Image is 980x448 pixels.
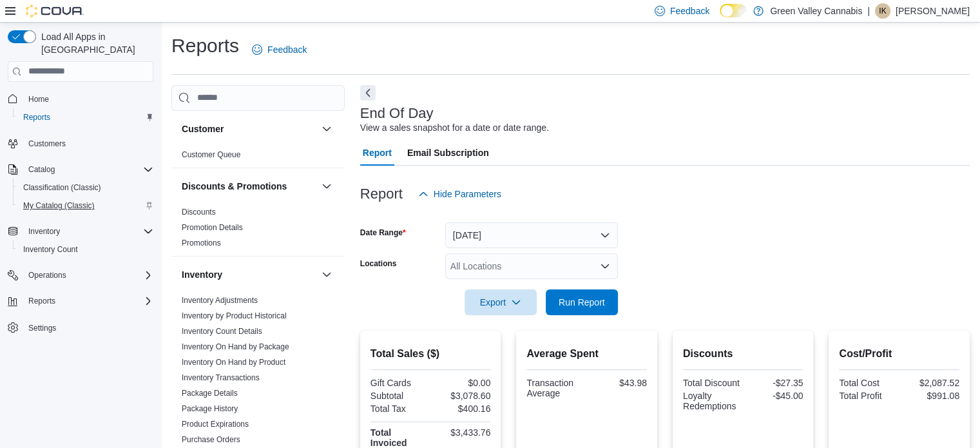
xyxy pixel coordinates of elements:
[23,162,60,177] button: Catalog
[3,222,159,240] button: Inventory
[879,3,886,19] span: IK
[319,121,334,137] button: Customer
[526,346,647,362] h2: Average Spent
[319,179,334,194] button: Discounts & Promotions
[745,391,803,401] div: -$45.00
[182,404,238,413] a: Package History
[182,180,287,193] h3: Discounts & Promotions
[23,244,78,255] span: Inventory Count
[18,110,153,125] span: Reports
[407,140,489,166] span: Email Subscription
[363,140,392,166] span: Report
[18,180,153,195] span: Classification (Classic)
[18,198,100,213] a: My Catalog (Classic)
[182,180,316,193] button: Discounts & Promotions
[590,378,647,388] div: $43.98
[182,268,222,281] h3: Inventory
[171,147,345,168] div: Customer
[3,134,159,153] button: Customers
[182,389,238,398] a: Package Details
[3,292,159,310] button: Reports
[18,198,153,213] span: My Catalog (Classic)
[23,136,71,151] a: Customers
[370,404,428,414] div: Total Tax
[720,17,720,18] span: Dark Mode
[182,311,287,320] a: Inventory by Product Historical
[182,122,224,135] h3: Customer
[3,266,159,284] button: Operations
[683,346,803,362] h2: Discounts
[433,391,490,401] div: $3,078.60
[182,150,240,160] span: Customer Queue
[839,391,896,401] div: Total Profit
[182,358,285,367] a: Inventory On Hand by Product
[370,346,491,362] h2: Total Sales ($)
[23,92,54,107] a: Home
[23,91,153,107] span: Home
[182,222,243,233] span: Promotion Details
[433,427,490,438] div: $3,433.76
[182,122,316,135] button: Customer
[360,85,376,101] button: Next
[182,435,240,444] a: Purchase Orders
[28,94,49,104] span: Home
[683,391,740,411] div: Loyalty Redemptions
[546,289,618,315] button: Run Report
[600,261,610,271] button: Open list of options
[319,267,334,282] button: Inventory
[182,388,238,398] span: Package Details
[23,320,61,336] a: Settings
[902,378,959,388] div: $2,087.52
[182,357,285,367] span: Inventory On Hand by Product
[23,135,153,151] span: Customers
[28,226,60,237] span: Inventory
[182,373,260,383] span: Inventory Transactions
[182,295,258,306] span: Inventory Adjustments
[896,3,970,19] p: [PERSON_NAME]
[28,270,66,280] span: Operations
[23,268,72,283] button: Operations
[182,268,316,281] button: Inventory
[360,228,406,238] label: Date Range
[360,121,549,135] div: View a sales snapshot for a date or date range.
[171,33,239,59] h1: Reports
[182,326,262,336] span: Inventory Count Details
[370,427,407,448] strong: Total Invoiced
[23,293,61,309] button: Reports
[13,108,159,126] button: Reports
[18,242,83,257] a: Inventory Count
[13,240,159,258] button: Inventory Count
[182,342,289,351] a: Inventory On Hand by Package
[472,289,529,315] span: Export
[182,434,240,445] span: Purchase Orders
[171,204,345,256] div: Discounts & Promotions
[182,207,216,217] span: Discounts
[370,378,428,388] div: Gift Cards
[18,110,55,125] a: Reports
[770,3,862,19] p: Green Valley Cannabis
[267,43,307,56] span: Feedback
[3,161,159,179] button: Catalog
[18,180,106,195] a: Classification (Classic)
[23,162,153,177] span: Catalog
[13,197,159,215] button: My Catalog (Classic)
[465,289,537,315] button: Export
[670,5,709,17] span: Feedback
[23,319,153,335] span: Settings
[867,3,870,19] p: |
[182,238,221,248] span: Promotions
[23,182,101,193] span: Classification (Classic)
[28,164,55,175] span: Catalog
[745,378,803,388] div: -$27.35
[182,419,249,429] span: Product Expirations
[720,4,747,17] input: Dark Mode
[182,420,249,429] a: Product Expirations
[360,258,397,269] label: Locations
[23,224,153,239] span: Inventory
[8,84,153,371] nav: Complex example
[182,296,258,305] a: Inventory Adjustments
[182,239,221,248] a: Promotions
[839,346,959,362] h2: Cost/Profit
[182,208,216,217] a: Discounts
[23,200,95,211] span: My Catalog (Classic)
